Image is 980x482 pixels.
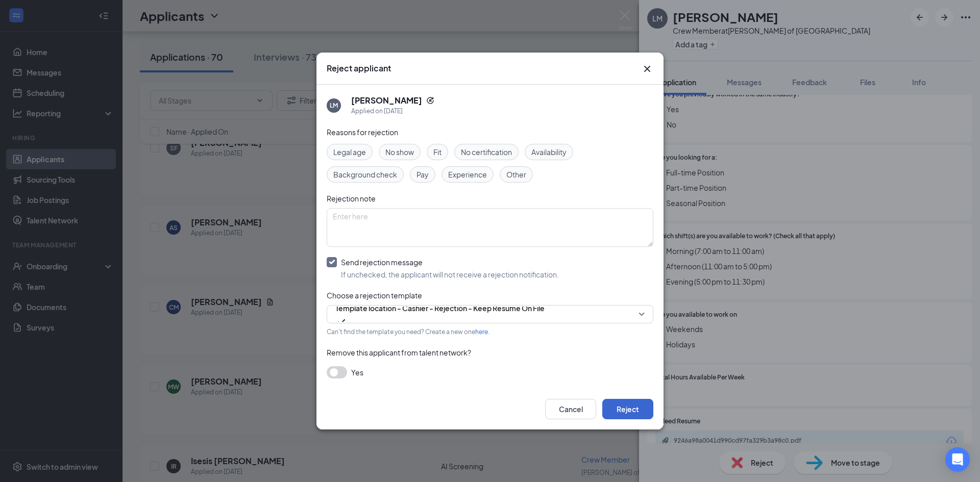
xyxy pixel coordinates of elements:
[351,95,422,106] h5: [PERSON_NAME]
[545,399,596,419] button: Cancel
[602,399,653,419] button: Reject
[426,96,434,105] svg: Reapply
[333,146,366,158] span: Legal age
[335,300,545,316] span: Template location - Cashier - Rejection - Keep Resume On File
[335,316,348,328] svg: Checkmark
[330,101,338,110] div: LM
[333,169,397,180] span: Background check
[327,291,422,300] span: Choose a rejection template
[641,63,653,75] button: Close
[351,366,363,378] span: Yes
[945,447,970,472] div: Open Intercom Messenger
[327,348,471,357] span: Remove this applicant from talent network?
[475,328,488,336] a: here
[433,146,442,158] span: Fit
[506,169,526,180] span: Other
[351,106,434,116] div: Applied on [DATE]
[531,146,567,158] span: Availability
[448,169,487,180] span: Experience
[327,128,398,137] span: Reasons for rejection
[416,169,429,180] span: Pay
[327,328,489,336] span: Can't find the template you need? Create a new one .
[327,63,391,74] h3: Reject applicant
[461,146,512,158] span: No certification
[385,146,414,158] span: No show
[327,194,376,203] span: Rejection note
[641,63,653,75] svg: Cross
